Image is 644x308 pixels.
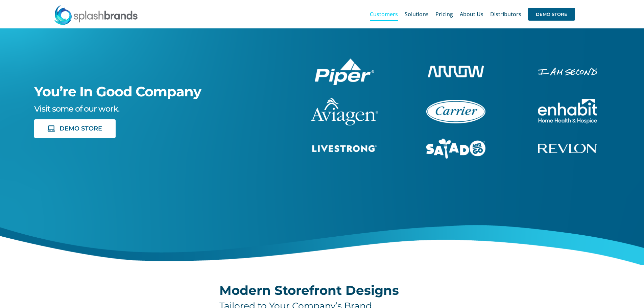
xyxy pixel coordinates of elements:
img: Arrow Store [428,66,484,77]
span: Distributors [490,11,521,17]
a: enhabit-stacked-white [538,67,597,74]
a: DEMO STORE [528,3,575,25]
img: Salad And Go Store [426,139,485,159]
span: Visit some of our work. [34,104,119,114]
a: arrow-white [428,65,484,72]
img: Livestrong Store [312,145,377,152]
img: aviagen-1C [311,98,378,125]
a: piper-White [315,57,374,65]
a: revlon-flat-white [538,143,597,150]
span: Pricing [435,11,453,17]
span: You’re In Good Company [34,83,201,100]
a: DEMO STORE [34,119,116,138]
img: Carrier Brand Store [426,100,485,123]
img: Enhabit Gear Store [538,99,597,124]
a: Pricing [435,3,453,25]
span: DEMO STORE [528,8,575,21]
img: SplashBrands.com Logo [54,5,138,25]
a: carrier-1B [426,99,485,106]
span: Customers [370,11,398,17]
a: Distributors [490,3,521,25]
a: sng-1C [426,138,485,145]
span: DEMO STORE [59,125,102,132]
img: Piper Pilot Ship [315,58,374,85]
span: Solutions [405,11,429,17]
a: enhabit-stacked-white [538,98,597,105]
a: Customers [370,3,398,25]
h2: Modern Storefront Designs [219,284,424,297]
span: About Us [460,11,483,17]
a: livestrong-5E-website [312,144,377,151]
img: I Am Second Store [538,68,597,75]
nav: Main Menu [370,3,575,25]
img: Revlon [538,144,597,153]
